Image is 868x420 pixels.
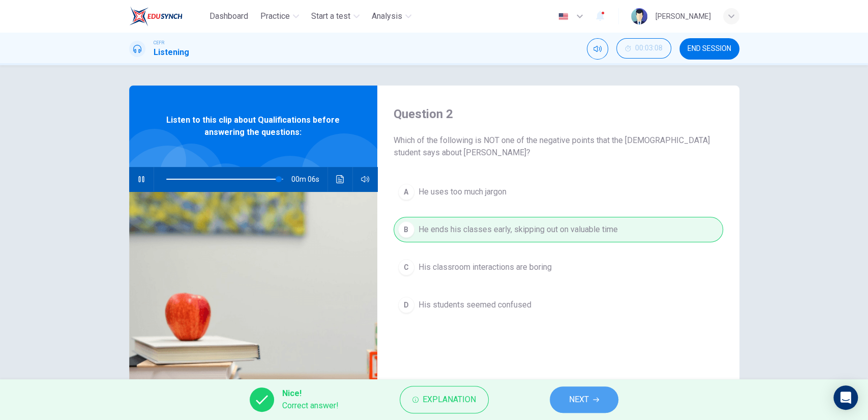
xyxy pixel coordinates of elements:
[209,10,248,22] span: Dashboard
[368,7,415,25] button: Analysis
[162,114,344,138] span: Listen to this clip about Qualifications before answering the questions:
[833,385,858,410] div: Open Intercom Messenger
[557,13,570,20] img: en
[635,44,663,52] span: 00:03:08
[332,167,348,191] button: Click to see the audio transcription
[307,7,364,25] button: Start a test
[129,6,183,26] img: EduSynch logo
[687,45,731,53] span: END SESSION
[129,6,206,26] a: EduSynch logo
[631,8,647,24] img: Profile picture
[569,393,589,407] span: NEXT
[679,38,739,60] button: END SESSION
[394,106,723,122] h4: Question 2
[311,10,350,22] span: Start a test
[282,387,339,400] span: Nice!
[372,10,402,22] span: Analysis
[154,46,189,59] h1: Listening
[423,393,476,407] span: Explanation
[260,10,290,22] span: Practice
[282,400,339,412] span: Correct answer!
[616,38,671,59] button: 00:03:08
[550,386,618,413] button: NEXT
[400,386,489,413] button: Explanation
[154,39,164,46] span: CEFR
[394,134,723,159] span: Which of the following is NOT one of the negative points that the [DEMOGRAPHIC_DATA] student says...
[587,38,608,60] div: Mute
[205,7,252,25] button: Dashboard
[256,7,303,25] button: Practice
[616,38,671,60] div: Hide
[655,10,711,22] div: [PERSON_NAME]
[291,167,327,191] span: 00m 06s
